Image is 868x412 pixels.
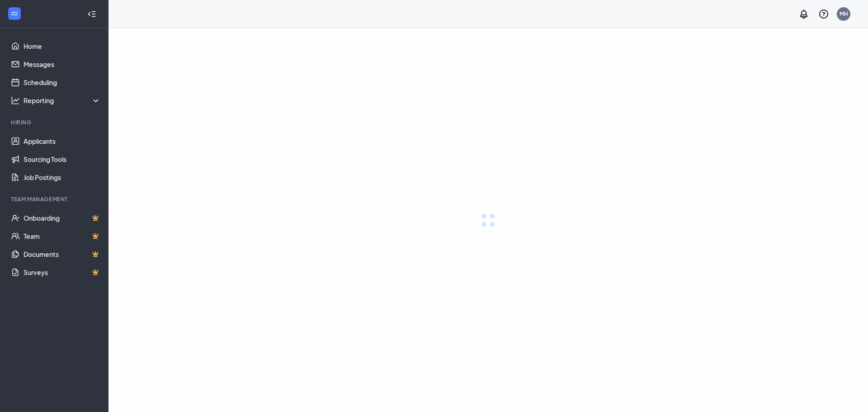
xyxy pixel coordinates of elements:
[11,96,20,105] svg: Analysis
[24,150,101,168] a: Sourcing Tools
[24,37,101,55] a: Home
[24,55,101,73] a: Messages
[87,9,96,19] svg: Collapse
[11,195,99,203] div: Team Management
[11,118,99,126] div: Hiring
[24,227,101,245] a: TeamCrown
[24,73,101,91] a: Scheduling
[24,168,101,186] a: Job Postings
[24,245,101,263] a: DocumentsCrown
[10,9,19,18] svg: WorkstreamLogo
[24,209,101,227] a: OnboardingCrown
[24,96,101,105] div: Reporting
[798,9,809,19] svg: Notifications
[24,263,101,281] a: SurveysCrown
[24,132,101,150] a: Applicants
[840,10,848,18] div: MH
[818,9,829,19] svg: QuestionInfo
